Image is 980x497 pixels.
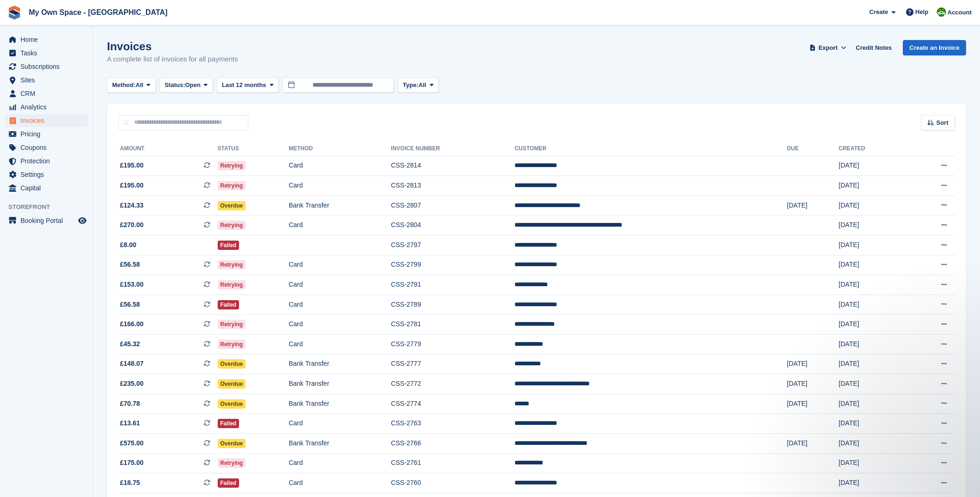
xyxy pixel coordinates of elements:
td: CSS-2772 [391,374,515,394]
span: £153.00 [120,280,144,289]
td: CSS-2807 [391,195,515,215]
a: Create an Invoice [903,40,966,55]
span: Retrying [218,340,246,349]
td: [DATE] [787,195,839,215]
td: Bank Transfer [289,434,391,454]
span: £56.58 [120,260,140,269]
th: Amount [118,141,218,156]
span: £56.58 [120,300,140,309]
td: Card [289,414,391,434]
span: Retrying [218,320,246,329]
span: Retrying [218,181,246,190]
span: Failed [218,478,240,488]
span: Home [20,33,76,46]
h1: Invoices [107,40,238,53]
span: Create [869,7,888,17]
td: CSS-2774 [391,394,515,414]
span: Retrying [218,221,246,230]
td: [DATE] [839,453,906,473]
span: £18.75 [120,478,140,488]
span: Status: [165,81,185,90]
td: [DATE] [839,195,906,215]
td: [DATE] [839,414,906,434]
span: Last 12 months [222,81,266,90]
span: Protection [20,154,76,168]
td: [DATE] [787,434,839,454]
td: CSS-2779 [391,335,515,355]
span: Capital [20,181,76,195]
a: menu [5,128,88,141]
a: menu [5,168,88,181]
a: menu [5,74,88,87]
span: £575.00 [120,438,144,448]
span: £270.00 [120,220,144,230]
a: menu [5,214,88,227]
span: Settings [20,168,76,181]
span: £124.33 [120,201,144,210]
td: [DATE] [839,473,906,493]
span: Analytics [20,101,76,114]
td: Card [289,255,391,275]
a: menu [5,60,88,73]
span: Booking Portal [20,214,76,227]
a: menu [5,33,88,46]
span: Invoices [20,114,76,127]
td: [DATE] [787,354,839,374]
a: Credit Notes [852,40,895,55]
a: My Own Space - [GEOGRAPHIC_DATA] [25,5,171,20]
td: Card [289,315,391,335]
img: Keely [937,7,946,17]
span: Failed [218,241,240,250]
span: All [136,81,144,90]
span: Type: [403,81,419,90]
td: Card [289,335,391,355]
span: Method: [112,81,136,90]
th: Due [787,141,839,156]
th: Customer [514,141,787,156]
span: Account [947,8,972,17]
td: CSS-2789 [391,295,515,315]
span: Pricing [20,128,76,141]
span: Tasks [20,47,76,60]
span: Retrying [218,161,246,170]
span: £148.07 [120,359,144,369]
button: Export [807,40,848,55]
a: menu [5,114,88,127]
td: CSS-2799 [391,255,515,275]
th: Method [289,141,391,156]
td: CSS-2766 [391,434,515,454]
span: £8.00 [120,240,136,250]
button: Last 12 months [217,78,279,93]
td: Bank Transfer [289,354,391,374]
span: £195.00 [120,161,144,170]
p: A complete list of invoices for all payments [107,54,238,65]
td: [DATE] [839,374,906,394]
td: CSS-2763 [391,414,515,434]
td: Card [289,473,391,493]
th: Invoice Number [391,141,515,156]
td: [DATE] [839,295,906,315]
td: [DATE] [839,156,906,176]
td: Bank Transfer [289,374,391,394]
td: Card [289,453,391,473]
button: Method: All [107,78,156,93]
span: Failed [218,419,240,428]
a: menu [5,101,88,114]
td: [DATE] [839,275,906,295]
th: Created [839,141,906,156]
span: Coupons [20,141,76,154]
span: Sites [20,74,76,87]
span: Overdue [218,439,246,448]
span: Sort [936,118,948,128]
a: Preview store [77,215,88,226]
td: [DATE] [839,434,906,454]
img: stora-icon-8386f47178a22dfd0bd8f6a31ec36ba5ce8667c1dd55bd0f319d3a0aa187defe.svg [7,6,21,20]
td: [DATE] [787,374,839,394]
td: Card [289,295,391,315]
span: £235.00 [120,379,144,389]
span: Storefront [8,202,93,212]
td: CSS-2791 [391,275,515,295]
span: Subscriptions [20,60,76,73]
span: Overdue [218,359,246,369]
td: Card [289,215,391,235]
